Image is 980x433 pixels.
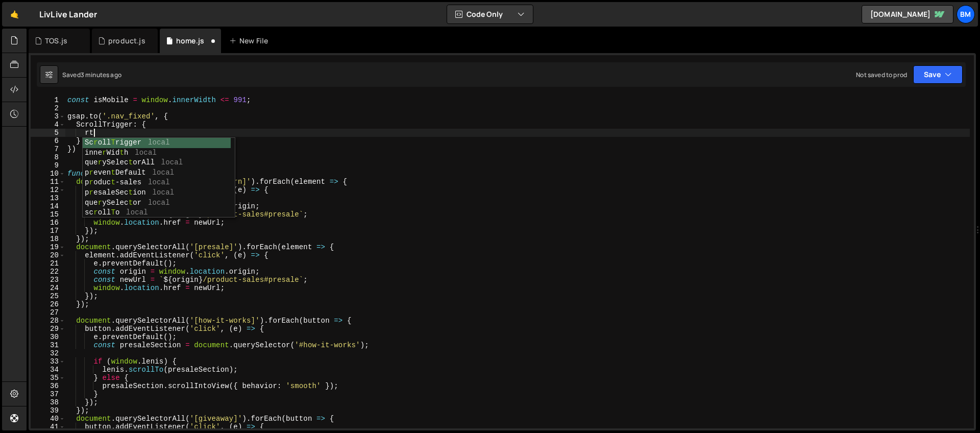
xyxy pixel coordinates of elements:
[31,341,65,349] div: 31
[2,2,27,27] a: 🤙
[31,137,65,145] div: 6
[31,276,65,284] div: 23
[31,243,65,251] div: 19
[31,374,65,382] div: 35
[31,170,65,178] div: 10
[31,145,65,153] div: 7
[31,251,65,259] div: 20
[31,194,65,202] div: 13
[31,161,65,170] div: 9
[31,349,65,357] div: 32
[31,227,65,235] div: 17
[31,210,65,219] div: 15
[31,333,65,341] div: 30
[39,8,97,20] div: LivLive Lander
[31,202,65,210] div: 14
[31,292,65,300] div: 25
[31,235,65,243] div: 18
[31,398,65,406] div: 38
[31,423,65,431] div: 41
[913,65,963,84] button: Save
[62,70,121,79] div: Saved
[108,36,145,46] div: product.js
[856,70,907,79] div: Not saved to prod
[31,415,65,423] div: 40
[81,70,121,79] div: 3 minutes ago
[31,357,65,366] div: 33
[31,112,65,121] div: 3
[31,284,65,292] div: 24
[31,390,65,398] div: 37
[229,36,272,46] div: New File
[862,5,953,23] a: [DOMAIN_NAME]
[31,153,65,161] div: 8
[31,406,65,415] div: 39
[31,104,65,112] div: 2
[31,382,65,390] div: 36
[45,36,67,46] div: TOS.js
[31,366,65,374] div: 34
[176,36,204,46] div: home.js
[31,259,65,268] div: 21
[447,5,533,23] button: Code Only
[31,186,65,194] div: 12
[31,219,65,227] div: 16
[31,129,65,137] div: 5
[31,178,65,186] div: 11
[31,268,65,276] div: 22
[31,121,65,129] div: 4
[31,300,65,308] div: 26
[31,308,65,317] div: 27
[31,317,65,325] div: 28
[31,96,65,104] div: 1
[957,5,975,23] a: bm
[31,325,65,333] div: 29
